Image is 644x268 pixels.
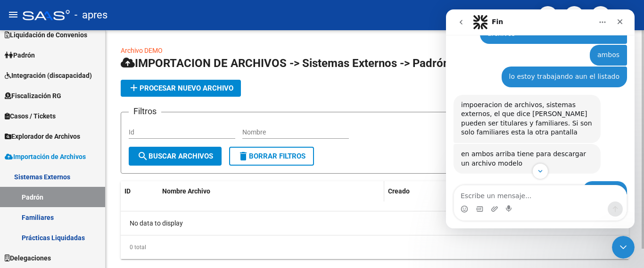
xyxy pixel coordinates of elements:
div: No data to display [121,211,629,235]
span: Buscar Archivos [137,152,213,160]
span: - apres [74,5,107,25]
span: Delegaciones [5,253,51,263]
span: Importación de Archivos [5,151,86,162]
mat-icon: search [137,151,149,162]
span: Explorador de Archivos [5,131,80,142]
span: IMPORTACION DE ARCHIVOS -> Sistemas Externos -> Padrón [121,57,449,70]
iframe: Intercom live chat [446,9,635,228]
mat-icon: delete [238,151,249,162]
iframe: Intercom live chat [612,236,635,259]
h3: Filtros [129,105,161,118]
span: Integración (discapacidad) [5,70,92,81]
span: Creado [388,187,410,195]
span: Liquidación de Convenios [5,30,87,40]
button: Borrar Filtros [229,147,314,166]
span: Borrar Filtros [238,152,305,160]
a: Archivo DEMO [121,47,163,54]
button: Procesar nuevo archivo [121,80,241,97]
div: 0 total [121,235,629,259]
datatable-header-cell: Creado [384,181,629,201]
span: Procesar nuevo archivo [128,84,233,92]
datatable-header-cell: Nombre Archivo [158,181,384,201]
mat-icon: add [128,82,140,93]
span: Casos / Tickets [5,111,56,121]
span: Padrón [5,50,35,60]
span: ID [124,187,131,195]
button: Buscar Archivos [129,147,222,166]
span: Nombre Archivo [162,187,210,195]
datatable-header-cell: ID [121,181,158,201]
span: Fiscalización RG [5,91,61,101]
mat-icon: menu [8,9,19,20]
